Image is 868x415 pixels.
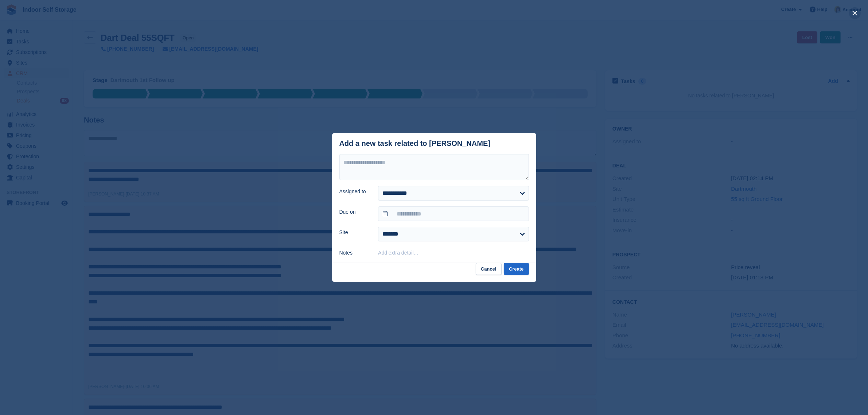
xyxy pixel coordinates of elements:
button: close [849,7,861,19]
button: Add extra detail… [378,250,419,256]
label: Site [339,229,370,236]
button: Cancel [476,263,502,275]
div: Add a new task related to [PERSON_NAME] [339,139,491,148]
label: Notes [339,249,370,257]
button: Create [504,263,529,275]
label: Assigned to [339,188,370,195]
label: Due on [339,208,370,216]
